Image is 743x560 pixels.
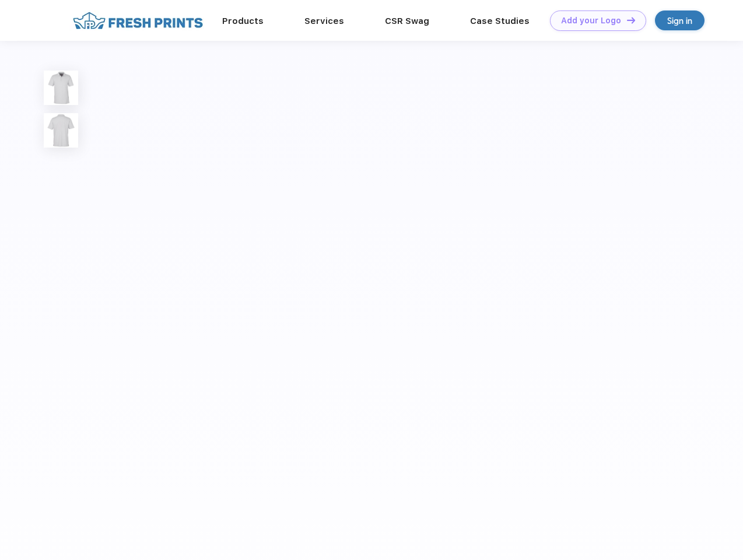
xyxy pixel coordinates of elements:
div: Sign in [667,14,692,27]
img: func=resize&h=100 [44,113,78,148]
img: fo%20logo%202.webp [69,10,206,31]
a: Sign in [655,10,705,30]
img: DT [627,17,635,23]
div: Add your Logo [561,16,621,26]
a: Products [222,16,264,26]
img: func=resize&h=100 [44,71,78,105]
